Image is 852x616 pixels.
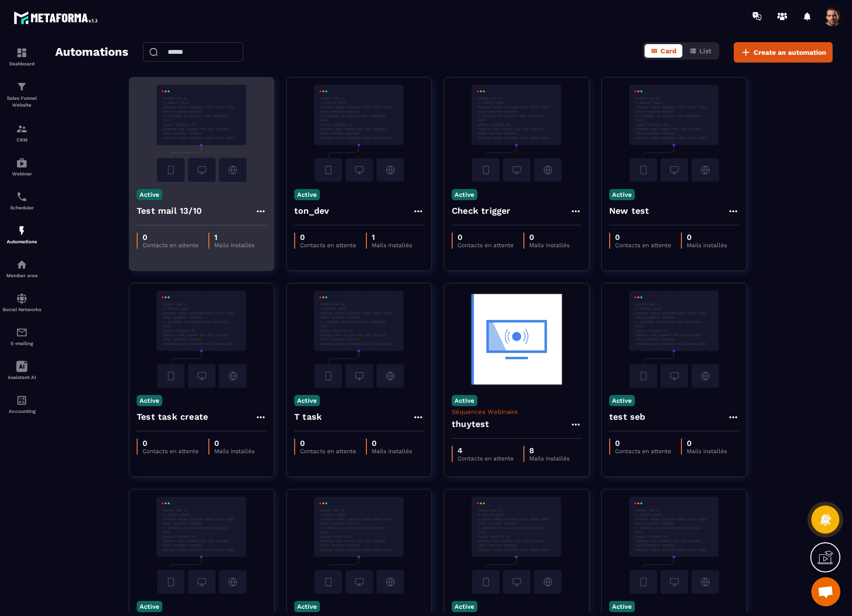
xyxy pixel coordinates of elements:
[2,184,41,218] a: schedulerschedulerScheduler
[294,291,424,388] img: automation-background
[2,137,41,142] p: CRM
[609,410,646,424] h4: test seb
[2,40,41,74] a: formationformationDashboard
[2,387,41,421] a: accountantaccountantAccounting
[458,233,514,242] p: 0
[615,439,671,448] p: 0
[142,233,199,242] p: 0
[372,448,412,455] p: Mails installés
[615,242,671,249] p: Contacts en attente
[754,47,826,57] span: Create an automation
[2,171,41,176] p: Webinar
[294,204,329,218] h4: ton_dev
[300,242,356,249] p: Contacts en attente
[142,242,199,249] p: Contacts en attente
[16,327,28,338] img: email
[452,408,582,415] p: Séquences Webinaire
[609,204,649,218] h4: New test
[300,439,356,448] p: 0
[372,242,412,249] p: Mails installés
[687,439,727,448] p: 0
[300,233,356,242] p: 0
[137,204,202,218] h4: Test mail 13/10
[142,439,199,448] p: 0
[2,307,41,312] p: Social Networks
[2,150,41,184] a: automationsautomationsWebinar
[609,85,739,182] img: automation-background
[16,293,28,304] img: social-network
[2,95,41,109] p: Sales Funnel Website
[16,395,28,406] img: accountant
[458,446,514,455] p: 4
[16,259,28,270] img: automations
[529,233,569,242] p: 0
[137,189,162,200] p: Active
[452,395,477,406] p: Active
[137,410,208,424] h4: Test task create
[615,233,671,242] p: 0
[16,123,28,135] img: formation
[687,242,727,249] p: Mails installés
[452,497,582,594] img: automation-background
[529,446,569,455] p: 8
[2,74,41,116] a: formationformationSales Funnel Website
[2,353,41,387] a: Assistant AI
[214,233,254,242] p: 1
[529,455,569,462] p: Mails installés
[137,497,267,594] img: automation-background
[458,455,514,462] p: Contacts en attente
[452,417,489,431] h4: thuytest
[452,204,511,218] h4: Check trigger
[2,239,41,244] p: Automations
[452,85,582,182] img: automation-background
[55,42,128,63] h2: Automations
[2,285,41,319] a: social-networksocial-networkSocial Networks
[687,233,727,242] p: 0
[294,410,322,424] h4: T task
[2,116,41,150] a: formationformationCRM
[372,439,412,448] p: 0
[458,242,514,249] p: Contacts en attente
[699,47,711,55] span: List
[294,497,424,594] img: automation-background
[16,191,28,203] img: scheduler
[609,291,739,388] img: automation-background
[137,85,267,182] img: automation-background
[294,601,320,612] p: Active
[2,409,41,414] p: Accounting
[372,233,412,242] p: 1
[645,44,682,58] button: Card
[609,601,635,612] p: Active
[452,189,477,200] p: Active
[609,497,739,594] img: automation-background
[615,448,671,455] p: Contacts en attente
[2,205,41,210] p: Scheduler
[14,9,101,27] img: logo
[452,601,477,612] p: Active
[294,85,424,182] img: automation-background
[137,291,267,388] img: automation-background
[16,225,28,237] img: automations
[609,395,635,406] p: Active
[2,218,41,252] a: automationsautomationsAutomations
[734,42,833,63] button: Create an automation
[661,47,677,55] span: Card
[2,341,41,346] p: E-mailing
[2,252,41,285] a: automationsautomationsMember area
[16,81,28,93] img: formation
[687,448,727,455] p: Mails installés
[609,189,635,200] p: Active
[2,61,41,66] p: Dashboard
[16,157,28,169] img: automations
[294,395,320,406] p: Active
[142,448,199,455] p: Contacts en attente
[2,273,41,278] p: Member area
[16,47,28,59] img: formation
[811,577,840,606] div: Open chat
[294,189,320,200] p: Active
[300,448,356,455] p: Contacts en attente
[137,395,162,406] p: Active
[214,448,254,455] p: Mails installés
[214,439,254,448] p: 0
[214,242,254,249] p: Mails installés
